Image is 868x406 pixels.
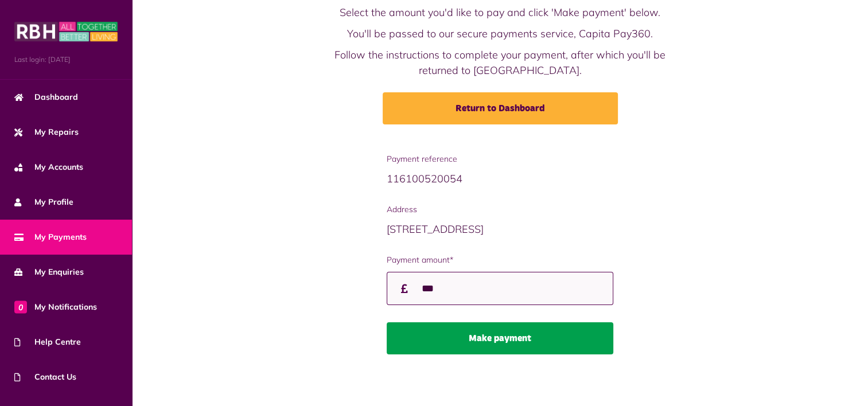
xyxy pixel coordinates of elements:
[387,153,613,165] span: Payment reference
[328,47,673,78] p: Follow the instructions to complete your payment, after which you'll be returned to [GEOGRAPHIC_D...
[14,20,118,43] img: MyRBH
[387,222,484,236] span: [STREET_ADDRESS]
[14,371,76,383] span: Contact Us
[14,336,81,348] span: Help Centre
[14,54,118,65] span: Last login: [DATE]
[328,26,673,41] p: You'll be passed to our secure payments service, Capita Pay360.
[14,301,97,313] span: My Notifications
[387,204,613,216] span: Address
[328,5,673,20] p: Select the amount you'd like to pay and click 'Make payment' below.
[14,266,84,278] span: My Enquiries
[14,196,73,208] span: My Profile
[387,172,462,185] span: 116100520054
[14,161,83,173] span: My Accounts
[387,254,613,266] label: Payment amount*
[14,91,78,103] span: Dashboard
[383,92,618,124] a: Return to Dashboard
[14,231,87,243] span: My Payments
[14,126,79,138] span: My Repairs
[14,300,27,313] span: 0
[387,322,613,354] button: Make payment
